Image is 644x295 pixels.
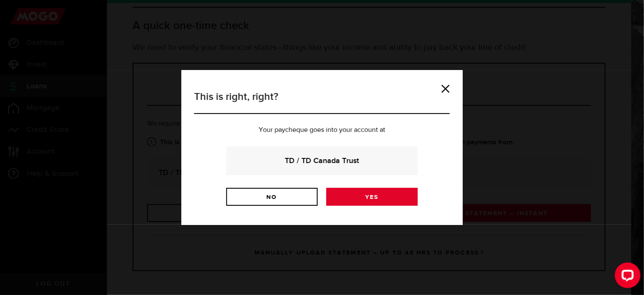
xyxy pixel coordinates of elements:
[194,127,450,134] p: Your paycheque goes into your account at
[226,188,318,206] a: No
[238,155,406,166] strong: TD / TD Canada Trust
[194,89,450,114] h3: This is right, right?
[608,259,644,295] iframe: LiveChat chat widget
[326,188,418,206] a: Yes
